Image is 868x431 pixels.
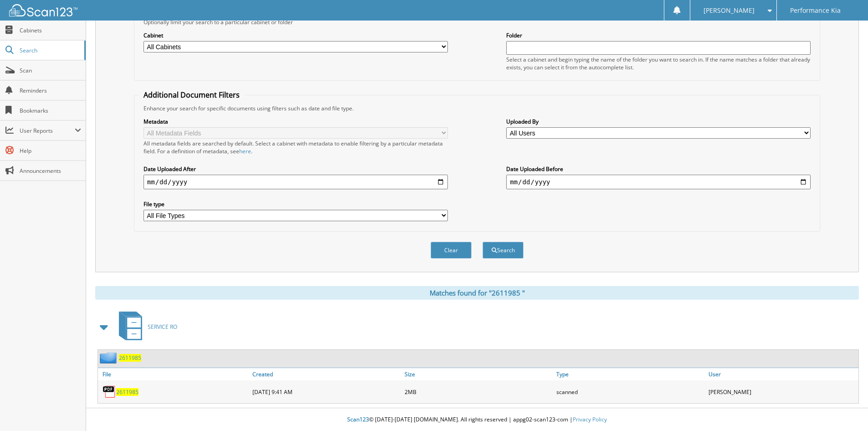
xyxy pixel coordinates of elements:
span: Performance Kia [790,8,841,13]
a: 2611985 [119,354,141,362]
span: 2 6 1 1 9 8 5 [116,388,139,396]
a: File [98,368,250,380]
label: Folder [506,31,811,39]
span: Bookmarks [20,107,81,114]
img: PDF.png [103,385,116,399]
legend: Additional Document Filters [139,90,244,100]
a: Type [554,368,706,380]
span: User Reports [20,127,75,135]
input: end [506,175,811,189]
label: Cabinet [144,31,448,39]
label: Date Uploaded Before [506,165,811,173]
label: Uploaded By [506,118,811,125]
span: S E R V I C E R O [148,323,177,331]
a: User [706,368,858,380]
a: 2611985 [116,388,139,396]
iframe: Chat Widget [822,387,868,431]
span: Scan [20,67,81,74]
span: Scan123 [347,415,369,423]
div: Select a cabinet and begin typing the name of the folder you want to search in. If the name match... [506,56,811,71]
button: Search [483,242,524,259]
div: Matches found for "2611985 " [95,286,859,300]
span: Search [20,47,80,54]
span: 2 6 1 1 9 8 5 [119,354,141,362]
div: All metadata fields are searched by default. Select a cabinet with metadata to enable filtering b... [144,140,448,155]
div: [PERSON_NAME] [706,383,858,401]
span: [PERSON_NAME] [704,8,755,13]
div: scanned [554,383,706,401]
a: here [239,147,251,155]
span: Announcements [20,167,81,175]
button: Clear [431,242,472,259]
span: Cabinets [20,26,81,34]
img: scan123-logo-white.svg [9,4,77,16]
div: 2MB [402,383,555,401]
div: [DATE] 9:41 AM [250,383,402,401]
div: © [DATE]-[DATE] [DOMAIN_NAME]. All rights reserved | appg02-scan123-com | [86,409,868,431]
div: Optionally limit your search to a particular cabinet or folder [139,18,815,26]
span: Help [20,147,81,155]
label: Date Uploaded After [144,165,448,173]
a: Created [250,368,402,380]
a: SERVICE RO [113,309,177,345]
input: start [144,175,448,189]
a: Size [402,368,555,380]
div: Enhance your search for specific documents using filters such as date and file type. [139,104,815,112]
label: File type [144,200,448,208]
a: Privacy Policy [573,415,607,423]
img: folder2.png [100,352,119,363]
label: Metadata [144,118,448,125]
span: Reminders [20,87,81,94]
